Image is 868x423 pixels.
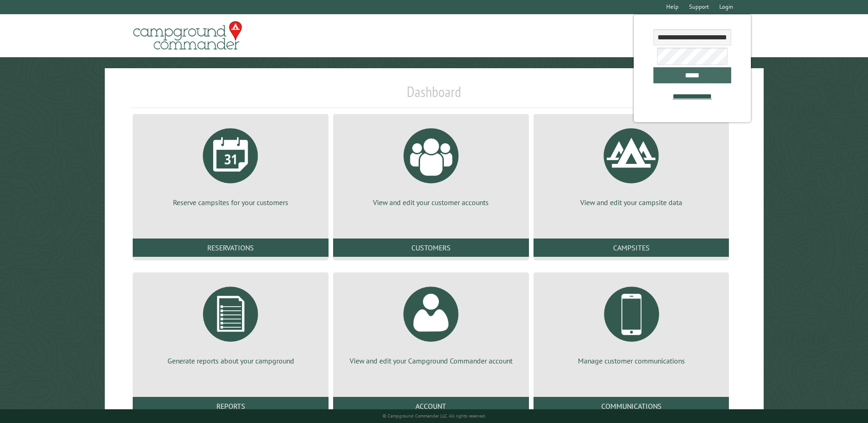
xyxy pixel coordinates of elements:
[130,18,245,54] img: Campground Commander
[333,239,529,257] a: Customers
[545,121,718,207] a: View and edit your campsite data
[144,280,318,366] a: Generate reports about your campground
[333,397,529,415] a: Account
[545,197,718,207] p: View and edit your campsite data
[344,280,518,366] a: View and edit your Campground Commander account
[344,121,518,207] a: View and edit your customer accounts
[144,356,318,366] p: Generate reports about your campground
[534,239,729,257] a: Campsites
[344,356,518,366] p: View and edit your Campground Commander account
[133,397,329,415] a: Reports
[534,397,729,415] a: Communications
[545,280,718,366] a: Manage customer communications
[144,197,318,207] p: Reserve campsites for your customers
[344,197,518,207] p: View and edit your customer accounts
[133,239,329,257] a: Reservations
[383,413,486,419] small: © Campground Commander LLC. All rights reserved.
[144,121,318,207] a: Reserve campsites for your customers
[545,356,718,366] p: Manage customer communications
[130,83,737,108] h1: Dashboard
